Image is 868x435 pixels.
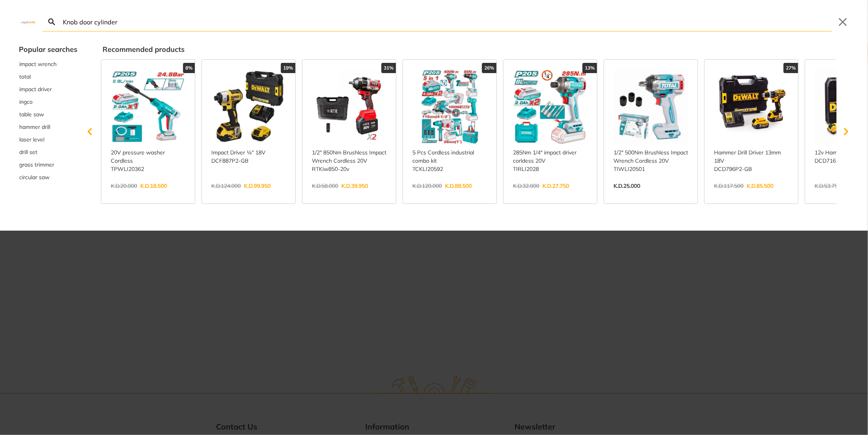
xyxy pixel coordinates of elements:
[19,171,77,184] div: Suggestion: circular saw
[19,70,77,83] div: Suggestion: total
[19,171,77,184] button: Select suggestion: circular saw
[19,133,77,146] div: Suggestion: laser level
[19,161,54,169] span: grass trimmer
[19,60,57,68] span: impact wrench
[281,63,295,73] div: 19%
[582,63,597,73] div: 13%
[19,44,77,55] div: Popular searches
[61,13,832,31] input: Search…
[784,63,798,73] div: 27%
[19,121,77,133] div: Suggestion: hammer drill
[19,146,77,158] button: Select suggestion: drill set
[47,17,57,27] svg: Search
[183,63,195,73] div: 8%
[19,158,77,171] div: Suggestion: grass trimmer
[19,95,77,108] button: Select suggestion: ingco
[19,123,50,131] span: hammer drill
[19,58,77,70] button: Select suggestion: impact wrench
[19,73,31,81] span: total
[19,108,77,121] button: Select suggestion: table saw
[838,124,854,139] svg: Scroll right
[837,16,849,28] button: Close
[103,44,849,55] div: Recommended products
[19,108,77,121] div: Suggestion: table saw
[19,110,44,119] span: table saw
[19,98,33,106] span: ingco
[381,63,396,73] div: 31%
[19,158,77,171] button: Select suggestion: grass trimmer
[19,148,37,156] span: drill set
[19,173,49,182] span: circular saw
[19,83,77,95] div: Suggestion: impact driver
[19,70,77,83] button: Select suggestion: total
[19,85,52,94] span: impact driver
[19,121,77,133] button: Select suggestion: hammer drill
[19,83,77,95] button: Select suggestion: impact driver
[19,146,77,158] div: Suggestion: drill set
[19,133,77,146] button: Select suggestion: laser level
[82,124,98,139] svg: Scroll left
[19,58,77,70] div: Suggestion: impact wrench
[19,95,77,108] div: Suggestion: ingco
[482,63,496,73] div: 26%
[19,136,44,144] span: laser level
[19,20,38,24] img: Close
